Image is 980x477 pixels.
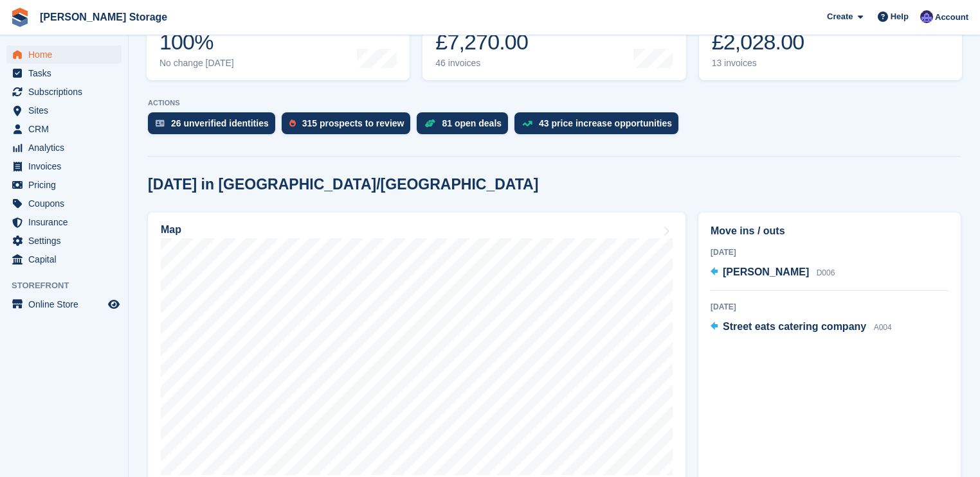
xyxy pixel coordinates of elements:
span: Subscriptions [28,83,105,101]
span: Capital [28,250,105,268]
span: CRM [28,120,105,138]
span: D006 [817,268,835,277]
a: menu [6,176,122,194]
h2: Map [161,224,181,236]
a: [PERSON_NAME] D006 [711,265,835,281]
div: £2,028.00 [712,29,804,55]
a: menu [6,232,122,250]
span: Help [891,10,909,23]
a: [PERSON_NAME] Storage [35,6,172,28]
span: Coupons [28,195,105,212]
img: prospect-51fa495bee0391a8d652442698ab0144808aea92771e9ea1ae160a38d050c398.svg [289,119,296,127]
span: Sites [28,101,105,119]
a: menu [6,83,122,101]
span: Invoices [28,157,105,175]
span: A004 [874,323,892,332]
a: 315 prospects to review [282,112,417,141]
img: price_increase_opportunities-93ffe204e8149a01c8c9dc8f82e8f89637d9d84a8eef4429ea346261dce0b2c0.svg [522,121,532,126]
span: Storefront [12,279,128,292]
a: 81 open deals [417,112,514,141]
span: Pricing [28,176,105,194]
a: menu [6,46,122,64]
span: Create [827,10,853,23]
span: Online Store [28,295,105,313]
span: Street eats catering company [723,321,866,332]
div: No change [DATE] [159,58,234,69]
div: 81 open deals [442,118,502,128]
span: Analytics [28,139,105,157]
div: 43 price increase opportunities [539,118,672,128]
a: Street eats catering company A004 [711,319,892,336]
img: verify_identity-adf6edd0f0f0b5bbfe63781bf79b02c33cf7c696d77639b501bdc392416b5a36.svg [156,119,165,127]
a: menu [6,64,122,82]
div: 100% [159,29,234,55]
a: menu [6,101,122,119]
h2: Move ins / outs [711,223,948,239]
h2: [DATE] in [GEOGRAPHIC_DATA]/[GEOGRAPHIC_DATA] [148,176,538,193]
a: menu [6,213,122,231]
div: [DATE] [711,247,948,258]
a: 43 price increase opportunities [514,112,685,141]
a: menu [6,120,122,138]
span: Settings [28,232,105,250]
span: [PERSON_NAME] [723,266,809,277]
span: Insurance [28,213,105,231]
div: 13 invoices [712,58,804,69]
img: deal-1b604bf984904fb50ccaf53a9ad4b4a5d6e5aea283cecdc64d6e3604feb123c2.svg [424,119,435,128]
a: Preview store [106,297,122,312]
p: ACTIONS [148,99,961,107]
img: Tim Sinnott [920,10,933,23]
span: Account [935,11,968,24]
a: 26 unverified identities [148,112,282,141]
div: [DATE] [711,301,948,313]
span: Tasks [28,64,105,82]
a: menu [6,295,122,313]
span: Home [28,46,105,64]
div: £7,270.00 [435,29,531,55]
div: 315 prospects to review [302,118,404,128]
a: menu [6,250,122,268]
a: menu [6,139,122,157]
img: stora-icon-8386f47178a22dfd0bd8f6a31ec36ba5ce8667c1dd55bd0f319d3a0aa187defe.svg [10,8,30,27]
div: 46 invoices [435,58,531,69]
a: menu [6,157,122,175]
a: menu [6,195,122,212]
div: 26 unverified identities [171,118,269,128]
